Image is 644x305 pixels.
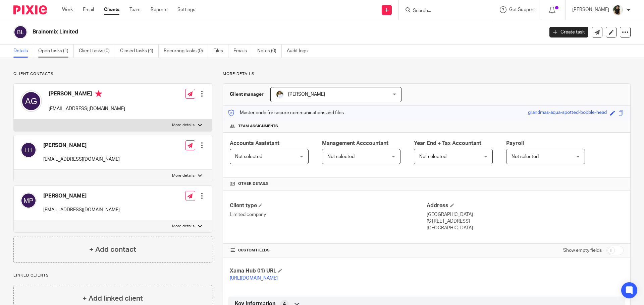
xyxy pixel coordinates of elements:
[172,173,195,178] p: More details
[228,109,344,116] p: Master code for secure communications and files
[13,5,47,14] img: Pixie
[89,244,136,255] h4: + Add contact
[13,71,212,77] p: Client contacts
[13,45,33,58] a: Details
[549,27,588,37] a: Create task
[43,207,120,213] p: [EMAIL_ADDRESS][DOMAIN_NAME]
[288,92,325,97] span: [PERSON_NAME]
[427,225,624,231] p: [GEOGRAPHIC_DATA]
[238,124,278,129] span: Team assignments
[419,154,446,159] span: Not selected
[233,45,252,58] a: Emails
[164,45,208,58] a: Recurring tasks (0)
[414,141,481,146] span: Year End + Tax Accountant
[38,45,74,58] a: Open tasks (1)
[235,154,262,159] span: Not selected
[276,90,284,98] img: sarah-royle.jpg
[13,273,212,278] p: Linked clients
[322,141,388,146] span: Management Acccountant
[49,90,125,99] h4: [PERSON_NAME]
[83,293,143,304] h4: + Add linked client
[13,25,28,39] img: svg%3E
[83,6,94,13] a: Email
[95,90,102,97] i: Primary
[79,45,115,58] a: Client tasks (0)
[506,141,524,146] span: Payroll
[327,154,355,159] span: Not selected
[20,142,37,158] img: svg%3E
[104,6,119,13] a: Clients
[213,45,228,58] a: Files
[230,248,427,253] h4: CUSTOM FIELDS
[43,142,120,149] h4: [PERSON_NAME]
[49,105,125,112] p: [EMAIL_ADDRESS][DOMAIN_NAME]
[572,6,609,13] p: [PERSON_NAME]
[509,7,535,12] span: Get Support
[62,6,73,13] a: Work
[177,6,195,13] a: Settings
[223,71,631,77] p: More details
[528,109,607,117] div: grandmas-aqua-spotted-bobble-head
[230,91,264,98] h3: Client manager
[33,28,438,35] h2: Brainomix Limited
[230,141,279,146] span: Accounts Assistant
[563,247,602,254] label: Show empty fields
[129,6,141,13] a: Team
[287,45,313,58] a: Audit logs
[612,5,623,15] img: Janice%20Tang.jpeg
[172,224,195,229] p: More details
[172,123,195,128] p: More details
[412,8,473,14] input: Search
[427,218,624,225] p: [STREET_ADDRESS]
[20,90,42,112] img: svg%3E
[230,202,427,209] h4: Client type
[257,45,282,58] a: Notes (0)
[512,154,539,159] span: Not selected
[43,156,120,163] p: [EMAIL_ADDRESS][DOMAIN_NAME]
[238,181,269,186] span: Other details
[151,6,167,13] a: Reports
[230,276,278,281] a: [URL][DOMAIN_NAME]
[427,202,624,209] h4: Address
[230,211,427,218] p: Limited company
[20,193,37,209] img: svg%3E
[427,211,624,218] p: [GEOGRAPHIC_DATA]
[230,268,427,275] h4: Xama Hub 01) URL
[43,193,120,200] h4: [PERSON_NAME]
[120,45,159,58] a: Closed tasks (4)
